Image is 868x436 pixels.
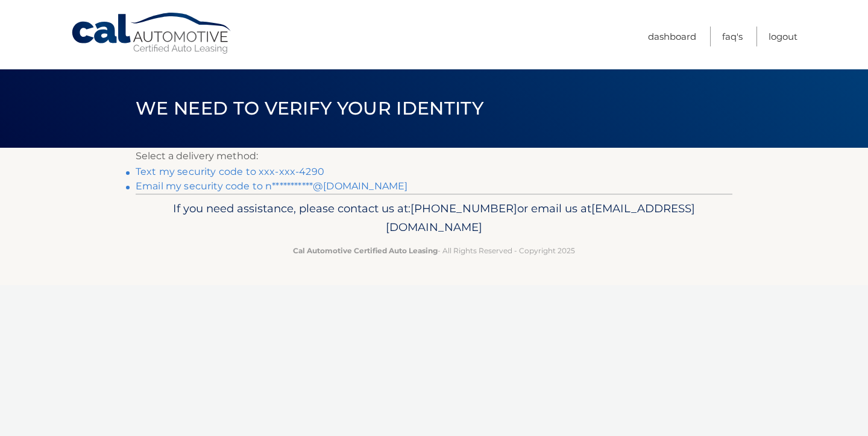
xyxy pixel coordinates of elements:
p: - All Rights Reserved - Copyright 2025 [143,244,725,257]
a: Cal Automotive [71,12,233,55]
p: If you need assistance, please contact us at: or email us at [143,199,725,238]
a: FAQ's [722,27,743,46]
a: Logout [769,27,797,46]
a: Text my security code to xxx-xxx-4290 [136,166,324,177]
strong: Cal Automotive Certified Auto Leasing [293,246,438,255]
p: Select a delivery method: [136,148,732,165]
span: [PHONE_NUMBER] [410,201,517,215]
span: We need to verify your identity [136,97,483,119]
a: Dashboard [648,27,696,46]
